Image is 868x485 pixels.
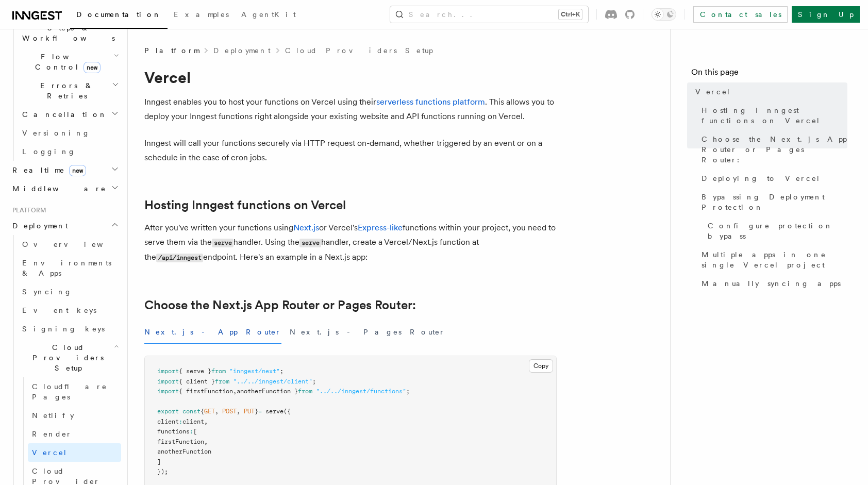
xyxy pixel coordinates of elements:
[157,378,179,385] span: import
[28,443,121,462] a: Vercel
[376,97,485,107] a: serverless functions platform
[708,221,847,241] span: Configure protection bypass
[144,136,557,165] p: Inngest will call your functions securely via HTTP request on-demand, whether triggered by an eve...
[144,321,281,344] button: Next.js - App Router
[204,438,208,445] span: ,
[258,408,262,415] span: =
[18,320,121,338] a: Signing keys
[22,259,111,277] span: Environments & Apps
[18,109,107,120] span: Cancellation
[22,147,76,156] span: Logging
[280,367,283,375] span: ;
[697,169,847,188] a: Deploying to Vercel
[8,206,46,214] span: Platform
[18,235,121,254] a: Overview
[211,367,226,375] span: from
[18,342,114,373] span: Cloud Providers Setup
[215,408,219,415] span: ,
[22,306,96,314] span: Event keys
[204,408,215,415] span: GET
[229,367,280,375] span: "inngest/next"
[144,198,346,212] a: Hosting Inngest functions on Vercel
[179,388,233,395] span: { firstFunction
[174,10,229,19] span: Examples
[233,388,237,395] span: ,
[32,411,74,420] span: Netlify
[144,68,557,87] h1: Vercel
[157,367,179,375] span: import
[792,6,860,23] a: Sign Up
[168,3,235,28] a: Examples
[76,10,161,19] span: Documentation
[652,8,676,21] button: Toggle dark mode
[8,221,68,231] span: Deployment
[285,45,433,56] a: Cloud Providers Setup
[179,418,182,425] span: :
[697,188,847,216] a: Bypassing Deployment Protection
[157,458,161,465] span: ]
[193,428,197,435] span: [
[237,388,298,395] span: anotherFunction }
[695,87,731,97] span: Vercel
[84,62,101,73] span: new
[18,80,112,101] span: Errors & Retries
[529,359,553,373] button: Copy
[8,216,121,235] button: Deployment
[18,23,115,43] span: Steps & Workflows
[157,418,179,425] span: client
[201,408,204,415] span: {
[702,105,847,126] span: Hosting Inngest functions on Vercel
[18,76,121,105] button: Errors & Retries
[702,192,847,212] span: Bypassing Deployment Protection
[298,388,312,395] span: from
[18,282,121,301] a: Syncing
[144,298,416,312] a: Choose the Next.js App Router or Pages Router:
[241,10,296,19] span: AgentKit
[283,408,291,415] span: ({
[358,223,403,232] a: Express-like
[215,378,229,385] span: from
[233,378,312,385] span: "../../inngest/client"
[70,3,168,29] a: Documentation
[32,430,72,438] span: Render
[144,221,557,265] p: After you've written your functions using or Vercel's functions within your project, you need to ...
[8,161,121,179] button: Realtimenew
[22,288,72,296] span: Syncing
[691,82,847,101] a: Vercel
[702,249,847,270] span: Multiple apps in one single Vercel project
[28,377,121,406] a: Cloudflare Pages
[22,129,90,137] span: Versioning
[222,408,237,415] span: POST
[156,254,203,262] code: /api/inngest
[157,468,168,475] span: });
[18,52,113,72] span: Flow Control
[697,101,847,130] a: Hosting Inngest functions on Vercel
[697,245,847,274] a: Multiple apps in one single Vercel project
[312,378,316,385] span: ;
[255,408,258,415] span: }
[293,223,319,232] a: Next.js
[144,45,199,56] span: Platform
[18,338,121,377] button: Cloud Providers Setup
[8,165,86,175] span: Realtime
[144,95,557,124] p: Inngest enables you to host your functions on Vercel using their . This allows you to deploy your...
[18,142,121,161] a: Logging
[18,105,121,124] button: Cancellation
[559,9,582,20] kbd: Ctrl+K
[693,6,788,23] a: Contact sales
[691,66,847,82] h4: On this page
[702,134,847,165] span: Choose the Next.js App Router or Pages Router:
[18,47,121,76] button: Flow Controlnew
[157,408,179,415] span: export
[204,418,208,425] span: ,
[190,428,193,435] span: :
[18,254,121,282] a: Environments & Apps
[390,6,588,23] button: Search...Ctrl+K
[299,239,321,247] code: serve
[265,408,283,415] span: serve
[182,418,204,425] span: client
[702,278,841,289] span: Manually syncing apps
[212,239,233,247] code: serve
[406,388,410,395] span: ;
[18,124,121,142] a: Versioning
